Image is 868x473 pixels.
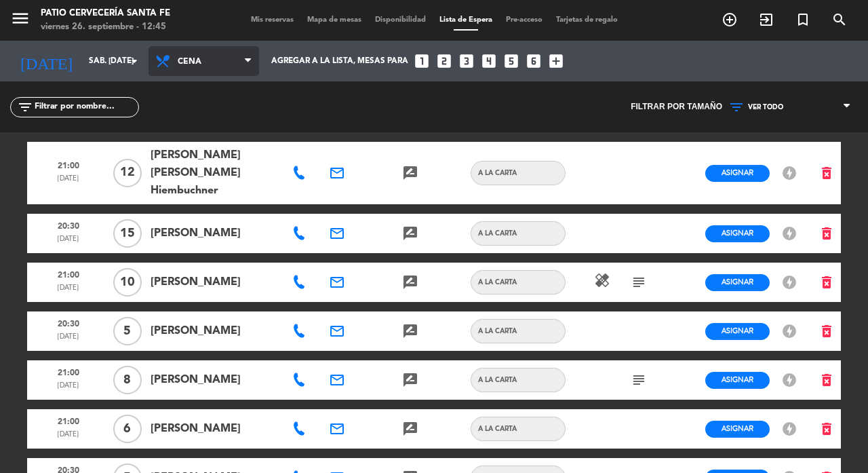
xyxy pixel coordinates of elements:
[32,282,104,300] span: [DATE]
[722,326,753,336] span: Asignar
[812,320,841,343] button: delete_forever
[781,225,797,242] i: offline_bolt
[32,331,104,349] span: [DATE]
[777,322,802,340] button: offline_bolt
[812,222,841,246] button: delete_forever
[471,423,524,434] span: A LA CARTA
[151,322,277,340] span: [PERSON_NAME]
[777,420,802,438] button: offline_bolt
[178,49,242,75] span: Cena
[151,147,277,200] span: [PERSON_NAME] [PERSON_NAME] Hiembuchner
[781,165,797,181] i: offline_bolt
[32,412,104,430] span: 21:00
[329,165,345,181] i: email
[471,228,524,239] span: A LA CARTA
[329,323,345,339] i: email
[705,323,770,340] button: Asignar
[781,323,797,339] i: offline_bolt
[818,372,835,388] i: delete_forever
[10,46,82,76] i: [DATE]
[705,421,770,438] button: Asignar
[113,219,142,248] span: 15
[433,16,499,24] span: Lista de Espera
[525,52,542,70] i: looks_6
[795,12,811,28] i: turned_in_not
[32,363,104,381] span: 21:00
[705,165,770,182] button: Asignar
[435,52,453,70] i: looks_two
[631,274,647,290] i: subject
[32,429,104,447] span: [DATE]
[402,421,418,437] i: rate_review
[499,16,549,24] span: Pre-acceso
[113,366,142,394] span: 8
[402,225,418,242] i: rate_review
[705,274,770,291] button: Asignar
[151,371,277,389] span: [PERSON_NAME]
[812,271,841,295] button: delete_forever
[471,375,524,385] span: A LA CARTA
[271,56,408,66] span: Agregar a la lista, mesas para
[32,380,104,398] span: [DATE]
[722,228,753,238] span: Asignar
[781,372,797,388] i: offline_bolt
[126,53,142,69] i: arrow_drop_down
[631,372,647,388] i: subject
[705,225,770,242] button: Asignar
[831,12,848,28] i: search
[722,12,738,28] i: add_circle_outline
[722,423,753,434] span: Asignar
[818,421,835,437] i: delete_forever
[300,16,368,24] span: Mapa de mesas
[32,173,104,202] span: [DATE]
[10,8,31,29] i: menu
[329,225,345,242] i: email
[458,52,475,70] i: looks_3
[818,165,835,181] i: delete_forever
[32,233,104,251] span: [DATE]
[471,277,524,288] span: A LA CARTA
[244,16,300,24] span: Mis reservas
[777,371,802,389] button: offline_bolt
[402,323,418,339] i: rate_review
[705,372,770,389] button: Asignar
[812,162,841,185] button: delete_forever
[812,368,841,392] button: delete_forever
[812,417,841,441] button: delete_forever
[758,12,774,28] i: exit_to_app
[113,159,142,187] span: 12
[777,225,802,242] button: offline_bolt
[113,415,142,443] span: 6
[471,168,524,178] span: A LA CARTA
[549,16,625,24] span: Tarjetas de regalo
[32,216,104,234] span: 20:30
[329,274,345,290] i: email
[32,314,104,332] span: 20:30
[151,420,277,438] span: [PERSON_NAME]
[480,52,498,70] i: looks_4
[368,16,433,24] span: Disponibilidad
[722,277,753,287] span: Asignar
[402,274,418,290] i: rate_review
[32,265,104,283] span: 21:00
[413,52,431,70] i: looks_one
[41,7,170,20] div: Patio Cervecería Santa Fe
[329,421,345,437] i: email
[594,272,610,288] i: healing
[722,168,753,178] span: Asignar
[32,145,104,174] span: 21:00
[471,326,524,337] span: A LA CARTA
[781,274,797,290] i: offline_bolt
[818,274,835,290] i: delete_forever
[502,52,520,70] i: looks_5
[329,372,345,388] i: email
[402,372,418,388] i: rate_review
[113,317,142,345] span: 5
[748,103,783,111] span: VER TODO
[722,375,753,385] span: Asignar
[547,52,565,70] i: add_box
[17,99,33,115] i: filter_list
[781,421,797,437] i: offline_bolt
[402,165,418,181] i: rate_review
[631,100,722,114] span: Filtrar por tamaño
